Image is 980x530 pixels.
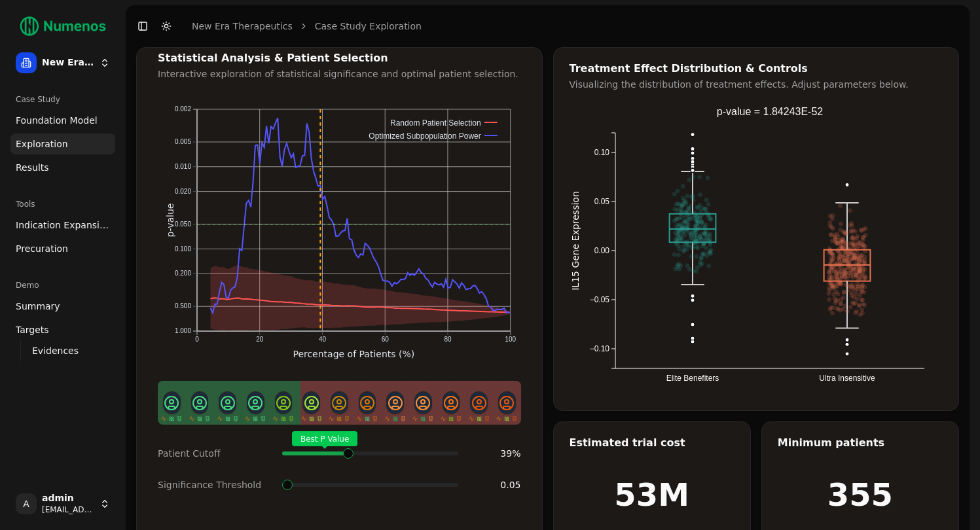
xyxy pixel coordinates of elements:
[175,188,191,195] text: 0.020
[256,336,264,343] text: 20
[10,275,115,296] div: Demo
[16,242,68,255] span: Precuration
[292,431,357,446] span: Best P Value
[10,10,115,42] img: Numenos
[570,63,943,74] div: Treatment Effect Distribution & Controls
[10,133,115,154] a: Exploration
[16,114,98,127] span: Foundation Model
[175,221,191,228] text: 0.050
[195,336,199,343] text: 0
[293,349,415,359] text: Percentage of Patients (%)
[570,191,581,291] text: IL15 Gene Expression
[175,163,191,170] text: 0.010
[16,300,60,313] span: Summary
[505,336,517,343] text: 100
[16,323,49,336] span: Targets
[10,296,115,317] a: Summary
[158,478,272,491] div: Significance Threshold
[16,219,110,232] span: Indication Expansion
[10,488,115,520] button: Aadmin[EMAIL_ADDRESS]
[42,504,94,515] span: [EMAIL_ADDRESS]
[42,57,94,69] span: New Era Therapeutics
[10,194,115,215] div: Tools
[10,215,115,236] a: Indication Expansion
[192,20,293,33] a: New Era Therapeutics
[10,47,115,79] button: New Era Therapeutics
[158,67,521,80] div: Interactive exploration of statistical significance and optimal patient selection.
[315,20,422,33] a: Case Study Exploration
[16,137,68,150] span: Exploration
[445,336,452,343] text: 80
[32,344,79,357] span: Evidences
[570,78,943,91] div: Visualizing the distribution of treatment effects. Adjust parameters below.
[16,161,49,174] span: Results
[175,138,191,145] text: 0.005
[594,197,609,206] text: 0.05
[10,110,115,131] a: Foundation Model
[589,295,609,304] text: −0.05
[666,374,719,383] text: Elite Benefiters
[27,342,100,360] a: Evidences
[175,105,191,113] text: 0.002
[10,157,115,178] a: Results
[716,106,822,117] text: p-value = 1.84243E-52
[594,148,609,157] text: 0.10
[469,478,520,491] div: 0.05
[382,336,390,343] text: 60
[158,53,521,63] div: Statistical Analysis & Patient Selection
[175,303,191,310] text: 0.500
[589,344,609,353] text: −0.10
[10,319,115,340] a: Targets
[175,327,191,334] text: 1.000
[10,238,115,259] a: Precuration
[158,447,272,460] div: Patient Cutoff
[319,336,327,343] text: 40
[614,479,689,510] h1: 53M
[42,493,94,504] span: admin
[819,374,875,383] text: Ultra Insensitive
[827,479,893,510] h1: 355
[390,118,481,128] text: Random Patient Selection
[175,245,191,253] text: 0.100
[165,203,175,238] text: p-value
[369,132,481,141] text: Optimized Subpopulation Power
[594,246,609,255] text: 0.00
[175,270,191,277] text: 0.200
[16,493,37,514] span: A
[469,447,520,460] div: 39 %
[192,20,422,33] nav: breadcrumb
[10,89,115,110] div: Case Study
